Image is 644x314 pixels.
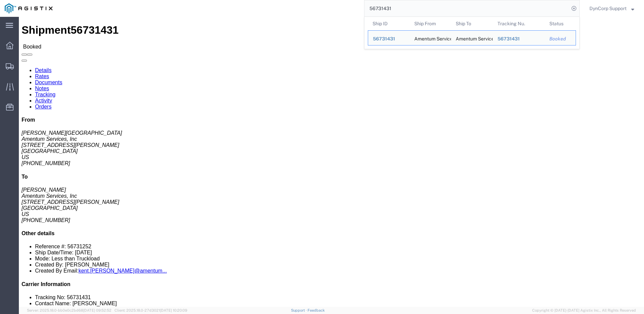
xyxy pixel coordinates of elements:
table: Search Results [368,17,579,49]
a: Support [291,308,308,312]
span: DynCorp Support [589,5,626,12]
span: [DATE] 10:20:09 [160,308,187,312]
th: Status [545,17,576,30]
div: 56731431 [497,35,540,42]
th: Ship From [410,17,451,30]
iframe: FS Legacy Container [19,17,644,307]
span: Client: 2025.18.0-27d3021 [115,308,187,312]
button: DynCorp Support [589,4,635,12]
span: [DATE] 09:52:52 [83,308,111,312]
input: Search for shipment number, reference number [364,0,569,17]
div: Booked [549,35,571,42]
span: Server: 2025.18.0-bb0e0c2bd68 [27,308,111,312]
th: Ship ID [368,17,410,30]
span: 56731431 [497,36,520,41]
span: 56731431 [373,36,395,41]
th: Tracking Nu. [493,17,545,30]
div: 56731431 [373,35,405,42]
span: Copyright © [DATE]-[DATE] Agistix Inc., All Rights Reserved [532,308,636,313]
a: Feedback [308,308,325,312]
div: Amentum Services, Inc [456,31,488,45]
img: logo [5,3,53,13]
div: Amentum Services, Inc [414,31,447,45]
th: Ship To [451,17,493,30]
